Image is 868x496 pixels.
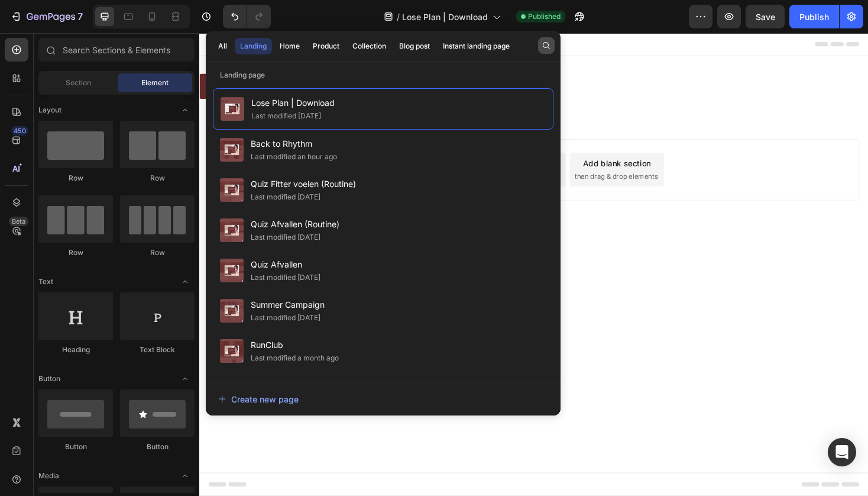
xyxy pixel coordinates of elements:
[176,101,195,120] span: Toggle open
[38,38,195,62] input: Search Sections & Elements
[120,173,195,183] div: Row
[251,338,339,352] span: RunClub
[141,78,169,88] span: Element
[438,38,515,54] button: Instant landing page
[251,110,321,122] div: Last modified [DATE]
[756,12,775,22] span: Save
[223,5,271,28] div: Undo/Redo
[77,9,83,24] p: 7
[120,247,195,258] div: Row
[38,344,113,355] div: Heading
[218,387,549,411] button: Create new page
[251,96,335,110] span: Lose Plan | Download
[199,33,868,496] iframe: Design area
[789,5,839,28] button: Publish
[176,272,195,291] span: Toggle open
[407,132,479,144] div: Add blank section
[528,11,561,22] span: Published
[347,38,391,54] button: Collection
[218,393,299,405] div: Create new page
[320,132,383,144] div: Generate layout
[38,471,59,481] span: Media
[251,217,339,231] span: Quiz Afvallen (Routine)
[251,257,320,272] span: Quiz Afvallen
[398,147,486,157] span: then drag & drop elements
[38,276,53,287] span: Text
[213,38,232,54] button: All
[251,177,356,191] span: Quiz Fitter voelen (Routine)
[240,41,267,51] div: Landing
[352,41,386,51] div: Collection
[235,38,272,54] button: Landing
[251,352,339,364] div: Last modified a month ago
[218,41,227,51] div: All
[251,191,320,203] div: Last modified [DATE]
[251,137,337,151] span: Back to Rhythm
[746,5,785,28] button: Save
[274,38,305,54] button: Home
[251,272,320,284] div: Last modified [DATE]
[176,466,195,485] span: Toggle open
[120,442,195,452] div: Button
[228,132,299,144] div: Choose templates
[120,344,195,355] div: Text Block
[9,217,28,226] div: Beta
[38,105,61,115] span: Layout
[251,298,325,312] span: Summer Campaign
[327,106,383,118] span: Add section
[799,11,829,23] div: Publish
[38,247,113,258] div: Row
[394,38,435,54] button: Blog post
[11,126,28,136] div: 450
[206,69,561,81] p: Landing page
[397,11,400,23] span: /
[5,5,88,28] button: 7
[313,41,339,51] div: Product
[399,41,430,51] div: Blog post
[828,438,856,466] div: Open Intercom Messenger
[66,78,91,88] span: Section
[38,373,60,384] span: Button
[251,151,337,163] div: Last modified an hour ago
[38,442,113,452] div: Button
[251,312,320,324] div: Last modified [DATE]
[280,41,300,51] div: Home
[251,231,320,243] div: Last modified [DATE]
[222,147,303,157] span: inspired by CRO experts
[443,41,510,51] div: Instant landing page
[307,38,345,54] button: Product
[402,11,488,23] span: Lose Plan | Download
[176,369,195,388] span: Toggle open
[319,147,382,157] span: from URL or image
[38,173,113,183] div: Row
